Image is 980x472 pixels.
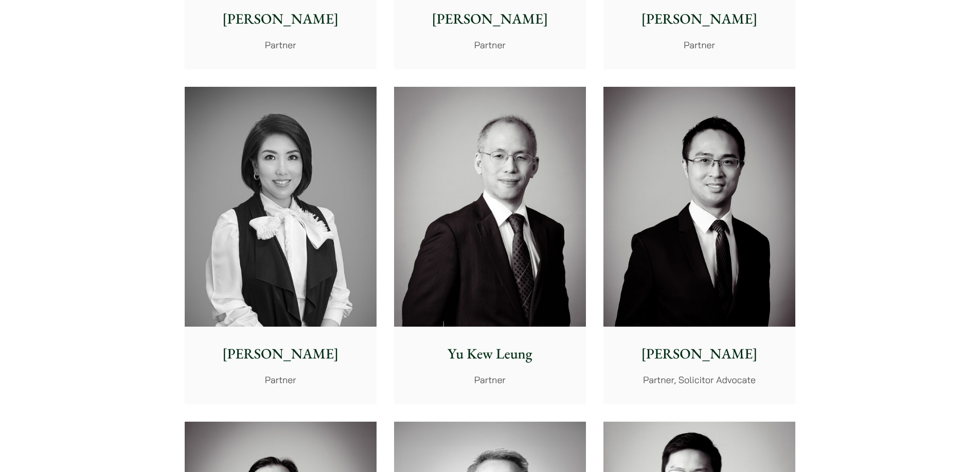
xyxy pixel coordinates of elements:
p: [PERSON_NAME] [193,8,368,30]
p: Partner [193,373,368,387]
p: Partner [193,38,368,52]
p: [PERSON_NAME] [402,8,578,30]
p: Partner [402,38,578,52]
p: [PERSON_NAME] [193,343,368,365]
p: Partner [612,38,787,52]
p: [PERSON_NAME] [612,8,787,30]
a: Yu Kew Leung Partner [394,87,586,404]
p: Yu Kew Leung [402,343,578,365]
a: [PERSON_NAME] Partner [185,87,377,404]
p: Partner, Solicitor Advocate [612,373,787,387]
a: [PERSON_NAME] Partner, Solicitor Advocate [603,87,795,404]
p: [PERSON_NAME] [612,343,787,365]
p: Partner [402,373,578,387]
